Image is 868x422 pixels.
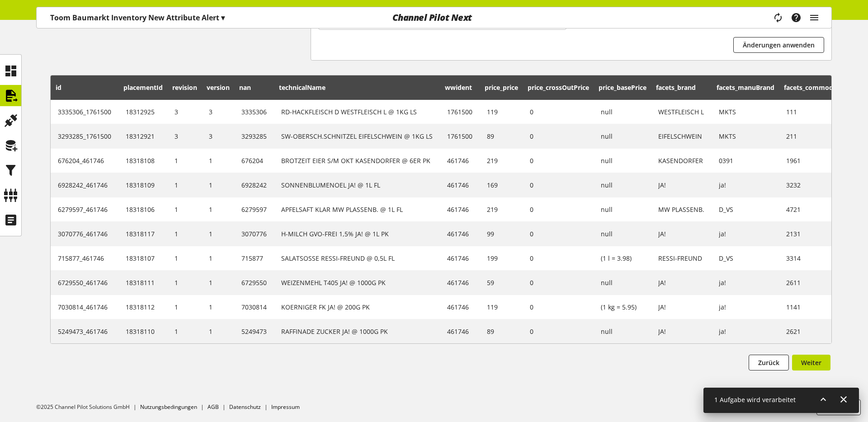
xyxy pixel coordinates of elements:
[209,131,227,141] div: 3
[209,302,227,312] div: 1
[530,278,586,287] div: 0
[58,205,111,214] div: 6279597_461746
[281,156,433,165] div: BROTZEIT EIER S/M OKT KASENDORFER @ 6ER PK
[658,180,704,190] div: JA!
[487,302,515,312] div: 119
[126,302,160,312] div: 18318112
[719,302,772,312] div: ja!
[175,229,194,239] div: 1
[447,327,472,336] div: 461746
[209,278,227,287] div: 1
[487,180,515,190] div: 169
[719,205,772,214] div: D_VS
[719,156,772,165] div: 0391
[530,131,586,141] div: 0
[601,205,644,214] div: null
[717,83,774,92] span: facets_manuBrand
[601,131,644,141] div: null
[447,180,472,190] div: 461746
[487,131,515,141] div: 89
[241,156,267,165] div: 676204
[175,327,194,336] div: 1
[126,229,160,239] div: 18318117
[281,107,433,117] div: RD-HACKFLEISCH D WESTFLEISCH L @ 1KG LS
[209,180,227,190] div: 1
[123,83,163,92] span: placementId
[58,107,111,117] div: 3335306_1761500
[175,302,194,312] div: 1
[126,205,160,214] div: 18318106
[241,180,267,190] div: 6928242
[36,403,140,411] li: ©2025 Channel Pilot Solutions GmbH
[601,327,644,336] div: null
[58,229,111,239] div: 3070776_461746
[447,302,472,312] div: 461746
[126,180,160,190] div: 18318109
[126,327,160,336] div: 18318110
[175,131,194,141] div: 3
[601,253,644,263] div: (1 l = 3.98)
[281,131,433,141] div: SW-OBERSCH.SCHNITZEL EIFELSCHWEIN @ 1KG LS
[530,107,586,117] div: 0
[530,205,586,214] div: 0
[658,131,704,141] div: EIFELSCHWEIN
[658,107,704,117] div: WESTFLEISCH L
[281,205,433,214] div: APFELSAFT KLAR MW PLASSENB. @ 1L FL
[175,107,194,117] div: 3
[241,229,267,239] div: 3070776
[241,253,267,263] div: 715877
[447,131,472,141] div: 1761500
[281,302,433,312] div: KOERNIGER FK JA! @ 200G PK
[658,278,704,287] div: JA!
[221,13,225,23] span: ▾
[209,327,227,336] div: 1
[719,327,772,336] div: ja!
[530,327,586,336] div: 0
[658,302,704,312] div: JA!
[239,83,251,92] span: nan
[658,156,704,165] div: KASENDORFER
[786,253,858,263] div: 3314
[658,229,704,239] div: JA!
[719,278,772,287] div: ja!
[801,358,821,367] span: Weiter
[447,205,472,214] div: 461746
[58,131,111,141] div: 3293285_1761500
[447,229,472,239] div: 461746
[58,253,111,263] div: 715877_461746
[487,229,515,239] div: 99
[786,302,858,312] div: 1141
[792,355,830,370] button: Weiter
[658,327,704,336] div: JA!
[601,180,644,190] div: null
[172,83,197,92] span: revision
[281,278,433,287] div: WEIZENMEHL T405 JA! @ 1000G PK
[530,180,586,190] div: 0
[530,253,586,263] div: 0
[58,156,111,165] div: 676204_461746
[601,156,644,165] div: null
[786,278,858,287] div: 2611
[209,205,227,214] div: 1
[58,302,111,312] div: 7030814_461746
[241,302,267,312] div: 7030814
[175,156,194,165] div: 1
[445,83,472,92] span: wwident
[126,156,160,165] div: 18318108
[786,180,858,190] div: 3232
[658,253,704,263] div: RESSI-FREUND
[487,253,515,263] div: 199
[56,83,61,92] span: id
[281,180,433,190] div: SONNENBLUMENOEL JA! @ 1L FL
[209,253,227,263] div: 1
[229,403,261,411] a: Datenschutz
[58,327,111,336] div: 5249473_461746
[447,278,472,287] div: 461746
[271,403,300,411] a: Impressum
[209,229,227,239] div: 1
[599,83,646,92] span: price_basePrice
[749,355,789,370] button: Zurück
[175,253,194,263] div: 1
[658,205,704,214] div: MW PLASSENB.
[719,180,772,190] div: ja!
